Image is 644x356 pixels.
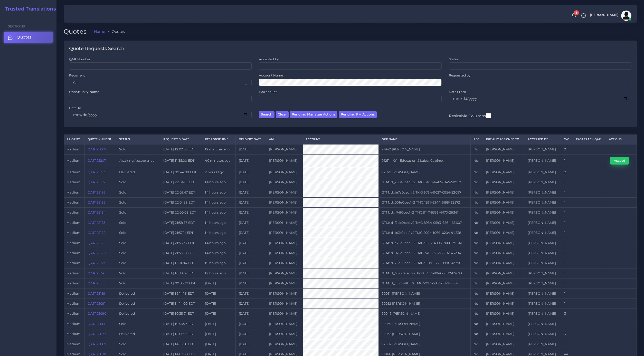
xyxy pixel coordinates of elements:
[561,238,573,248] td: 1
[378,248,470,258] td: GTM: d_028a0cec1v2 TMG.3405-3627-8192-43284
[378,329,470,339] td: 92032 [PERSON_NAME]
[290,111,337,118] button: Pending Manager Actions
[470,135,483,144] th: REC
[69,90,99,94] label: Opportunity Name
[69,57,90,61] label: QAR Number
[67,170,80,174] span: medium
[202,228,236,238] td: 14 hours ago
[590,13,618,17] span: [PERSON_NAME]
[470,319,483,329] td: No
[160,155,202,167] td: [DATE] 11:35:00 EDT
[525,208,561,218] td: [PERSON_NAME]
[160,167,202,177] td: [DATE] 09:44:08 EDT
[266,288,302,299] td: [PERSON_NAME]
[160,238,202,248] td: [DATE] 21:55:33 EDT
[525,258,561,268] td: [PERSON_NAME]
[470,339,483,349] td: No
[116,288,160,299] td: Delivered
[160,135,202,144] th: Requested Date
[236,258,266,268] td: [DATE]
[116,268,160,278] td: Sold
[116,319,160,329] td: Sold
[1,6,56,12] a: Trusted Translations
[88,210,106,214] a: QAR125184
[236,329,266,339] td: [DATE]
[202,238,236,248] td: 14 hours ago
[525,135,561,144] th: Accepted by
[88,292,105,295] a: QAR125159
[378,278,470,288] td: GTM: d_c15f649b1v2 TMG.7996-5836-1079-45571
[588,11,633,21] a: [PERSON_NAME]avatar
[67,251,80,255] span: medium
[470,248,483,258] td: No
[67,271,80,275] span: medium
[470,208,483,218] td: No
[266,228,302,238] td: [PERSON_NAME]
[573,135,606,144] th: Fast Track QAR
[202,339,236,349] td: [DATE]
[266,299,302,309] td: [PERSON_NAME]
[116,339,160,349] td: Sold
[339,111,377,118] button: Pending PM Actions
[378,187,470,197] td: GTM: d_1e7e0cec1v2 TMG.6764-9027-0954-32097
[378,309,470,319] td: 92049 [PERSON_NAME]
[483,208,525,218] td: [PERSON_NAME]
[160,339,202,349] td: [DATE] 14:16:56 EDT
[236,155,266,167] td: [DATE]
[67,241,80,245] span: medium
[470,238,483,248] td: No
[266,197,302,207] td: [PERSON_NAME]
[88,271,105,275] a: QAR125176
[378,319,470,329] td: 92039 [PERSON_NAME]
[525,339,561,349] td: [PERSON_NAME]
[88,147,106,151] a: QAR125007
[160,329,202,339] td: [DATE] 18:06:16 EDT
[160,248,202,258] td: [DATE] 21:53:18 EDT
[561,167,573,177] td: 2
[470,218,483,228] td: No
[449,73,471,78] label: Requested by
[525,248,561,258] td: [PERSON_NAME]
[569,13,578,18] a: 1
[561,218,573,228] td: 1
[236,299,266,309] td: [DATE]
[67,281,80,285] span: medium
[67,261,80,265] span: medium
[449,112,491,119] label: Resizable Columns
[202,248,236,258] td: 14 hours ago
[561,258,573,268] td: 1
[266,208,302,218] td: [PERSON_NAME]
[67,159,80,162] span: medium
[525,309,561,319] td: [PERSON_NAME]
[67,342,80,346] span: medium
[483,144,525,155] td: [PERSON_NAME]
[561,248,573,258] td: 1
[483,135,525,144] th: Initially Assigned to
[561,155,573,167] td: 1
[561,144,573,155] td: 2
[483,258,525,268] td: [PERSON_NAME]
[470,288,483,299] td: No
[116,299,160,309] td: Delivered
[266,268,302,278] td: [PERSON_NAME]
[266,177,302,187] td: [PERSON_NAME]
[378,228,470,238] td: GTM: d_1c7e0cec1v2 TMG.2004-1069-0204-94538
[525,278,561,288] td: [PERSON_NAME]
[202,299,236,309] td: [DATE]
[378,288,470,299] td: 92061 [PERSON_NAME]
[483,329,525,339] td: [PERSON_NAME]
[266,248,302,258] td: [PERSON_NAME]
[116,329,160,339] td: Delivered
[378,197,470,207] td: GTM: d_001e0cec1v2 TMG.1397-6244-5199-93372
[236,228,266,238] td: [DATE]
[67,190,80,194] span: medium
[64,28,90,35] h2: Quotes
[378,268,470,278] td: GTM: d_63990cec1v2 TMG.3436-9946-2532-87623
[470,278,483,288] td: No
[483,155,525,167] td: [PERSON_NAME]
[236,309,266,319] td: [DATE]
[236,135,266,144] th: Delivery Date
[88,261,105,265] a: QAR125177
[470,309,483,319] td: No
[160,309,202,319] td: [DATE] 10:35:21 EDT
